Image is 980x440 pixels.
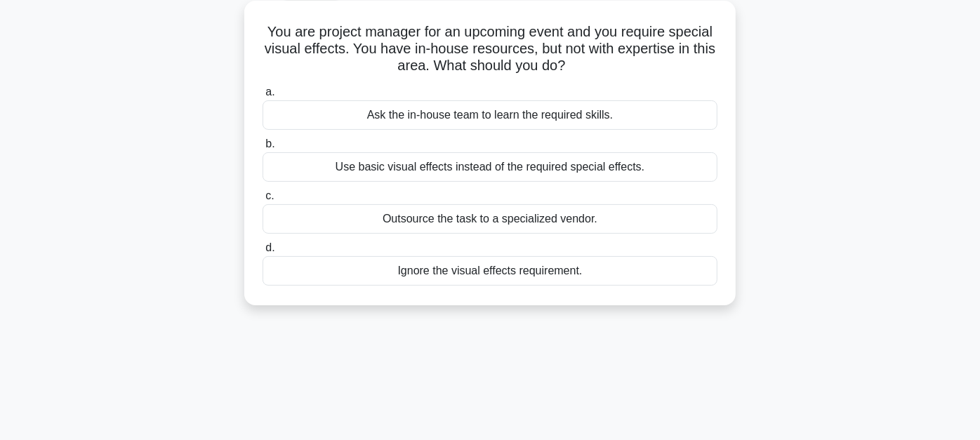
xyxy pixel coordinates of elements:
span: b. [265,138,274,149]
div: Ignore the visual effects requirement. [263,256,717,286]
span: d. [265,241,274,253]
span: c. [265,189,274,201]
div: Outsource the task to a specialized vendor. [263,204,717,234]
h5: You are project manager for an upcoming event and you require special visual effects. You have in... [261,23,719,75]
span: a. [265,86,274,98]
div: Use basic visual effects instead of the required special effects. [263,152,717,182]
div: Ask the in-house team to learn the required skills. [263,100,717,130]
